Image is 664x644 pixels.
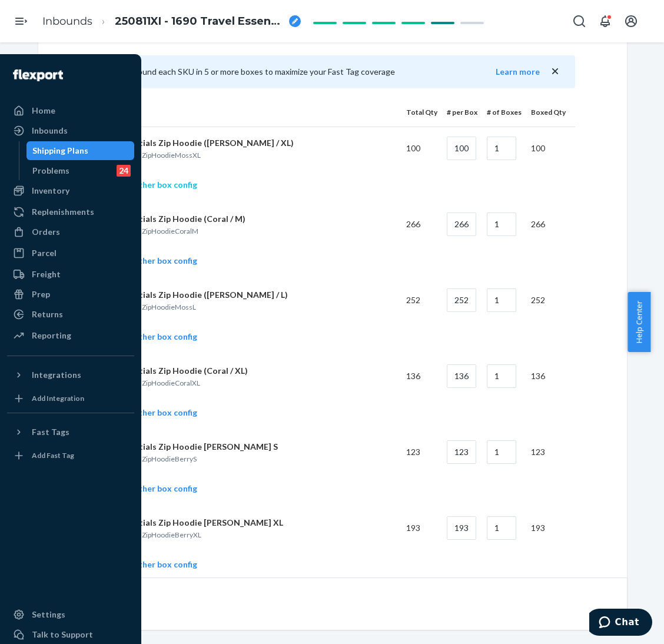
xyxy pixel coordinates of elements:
[447,137,476,160] input: 0
[33,4,310,39] ol: breadcrumbs
[90,407,197,419] a: Add another box config
[593,9,617,33] button: Open notifications
[7,223,134,241] a: Orders
[90,331,197,343] a: Add another box config
[90,483,197,494] a: Add another box config
[32,330,71,341] div: Reporting
[549,65,561,78] button: close
[567,9,591,33] button: Open Search Box
[117,165,131,177] div: 24
[90,454,397,464] p: TravelEssentialsZipHoodieBerryS
[397,507,437,549] td: 193
[7,605,134,624] a: Settings
[487,107,522,117] p: # of Boxes
[447,516,476,540] input: 0
[7,366,134,384] button: Integrations
[90,226,397,236] p: TravelEssentialsZipHoodieCoralM
[32,393,84,403] div: Add Integration
[32,105,55,117] div: Home
[32,185,69,197] div: Inventory
[90,289,397,301] p: Travel Essentials Zip Hoodie ([PERSON_NAME] / L)
[487,364,516,388] input: 0
[32,308,63,320] div: Returns
[32,369,81,381] div: Integrations
[397,431,437,473] td: 123
[487,440,516,464] input: 0
[9,9,33,33] button: Open Navigation
[32,609,65,620] div: Settings
[522,203,566,245] td: 266
[90,302,397,312] p: TravelEssentialsZipHoodieMossL
[522,127,566,170] td: 100
[90,517,397,529] p: Travel Essentials Zip Hoodie [PERSON_NAME] XL
[90,530,397,540] p: TravelEssentialsZipHoodieBerryXL
[397,203,437,245] td: 266
[522,279,566,321] td: 252
[32,268,61,280] div: Freight
[397,279,437,321] td: 252
[7,181,134,200] a: Inventory
[628,292,650,352] button: Help Center
[90,441,397,453] p: Travel Essentials Zip Hoodie [PERSON_NAME] S
[90,150,397,160] p: TravelEssentialsZipHoodieMossXL
[7,326,134,345] a: Reporting
[7,101,134,120] a: Home
[26,141,135,160] a: Shipping Plans
[90,365,397,377] p: Travel Essentials Zip Hoodie (Coral / XL)
[7,265,134,284] a: Freight
[487,516,516,540] input: 0
[32,145,88,157] div: Shipping Plans
[32,426,69,438] div: Fast Tags
[32,629,93,640] div: Talk to Support
[447,107,477,117] p: # per Box
[7,121,134,140] a: Inbounds
[90,137,397,149] p: Travel Essentials Zip Hoodie ([PERSON_NAME] / XL)
[397,127,437,170] td: 100
[406,107,437,117] p: Total Qty
[7,285,134,304] a: Prep
[32,165,69,177] div: Problems
[7,423,134,441] button: Fast Tags
[7,244,134,263] a: Parcel
[397,355,437,397] td: 136
[447,440,476,464] input: 0
[522,355,566,397] td: 136
[32,206,94,218] div: Replenishments
[90,107,397,117] p: SKU
[13,69,63,81] img: Flexport logo
[496,66,540,78] button: Learn more
[7,389,134,408] a: Add Integration
[32,288,50,300] div: Prep
[32,247,57,259] div: Parcel
[589,609,652,638] iframe: Opens a widget where you can chat to one of our agents
[7,625,134,644] button: Talk to Support
[115,14,284,29] span: 250811XI - 1690 Travel Essentials Zip Hoodie - XL Moss, M-XL Coral, S_XL_3XL Berry, S-XL Crimson ...
[7,203,134,221] a: Replenishments
[26,161,135,180] a: Problems24
[32,125,68,137] div: Inbounds
[447,364,476,388] input: 0
[522,431,566,473] td: 123
[487,137,516,160] input: 0
[7,305,134,324] a: Returns
[90,179,197,191] a: Add another box config
[42,15,92,28] a: Inbounds
[447,213,476,236] input: 0
[90,213,397,225] p: Travel Essentials Zip Hoodie (Coral / M)
[522,507,566,549] td: 193
[90,559,197,570] a: Add another box config
[447,288,476,312] input: 0
[487,213,516,236] input: 0
[619,9,643,33] button: Open account menu
[32,450,74,460] div: Add Fast Tag
[90,55,575,88] div: Inbound each SKU in 5 or more boxes to maximize your Fast Tag coverage
[32,226,60,238] div: Orders
[90,255,197,267] a: Add another box config
[7,446,134,465] a: Add Fast Tag
[90,378,397,388] p: TravelEssentialsZipHoodieCoralXL
[531,107,566,117] p: Boxed Qty
[487,288,516,312] input: 0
